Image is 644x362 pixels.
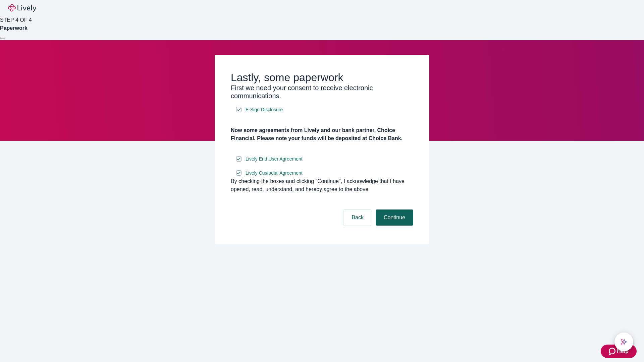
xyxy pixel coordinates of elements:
[601,345,637,358] button: Zendesk support iconHelp
[244,155,304,163] a: e-sign disclosure document
[614,333,633,351] button: chat
[621,339,627,345] svg: Lively AI Assistant
[246,106,283,113] span: E-Sign Disclosure
[609,347,617,355] svg: Zendesk support icon
[617,347,629,355] span: Help
[343,209,372,226] button: Back
[376,209,413,226] button: Continue
[231,71,413,84] h2: Lastly, some paperwork
[231,126,413,142] h4: Now some agreements from Lively and our bank partner, Choice Financial. Please note your funds wi...
[244,169,304,177] a: e-sign disclosure document
[8,4,36,12] img: Lively
[231,84,413,100] h3: First we need your consent to receive electronic communications.
[231,177,413,193] div: By checking the boxes and clicking “Continue", I acknowledge that I have opened, read, understand...
[246,156,303,163] span: Lively End User Agreement
[244,106,284,114] a: e-sign disclosure document
[246,170,303,177] span: Lively Custodial Agreement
